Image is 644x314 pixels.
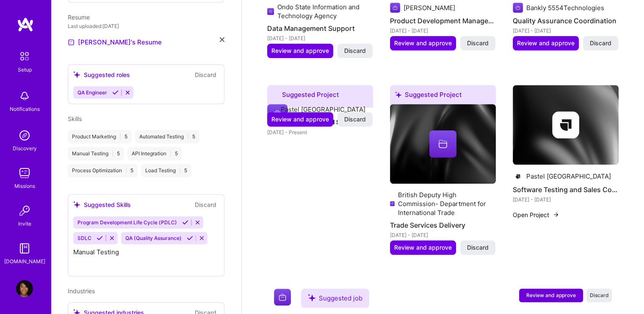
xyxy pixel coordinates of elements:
[308,294,315,301] i: icon SuggestedTeams
[16,202,33,219] img: Invite
[513,15,619,26] h4: Quality Assurance Coordination
[277,3,373,20] div: Ondo State Information and Technology Agency
[170,150,171,157] span: |
[526,3,604,12] div: Bankly 5554Technologies
[16,88,33,105] img: bell
[513,171,523,182] img: Company logo
[14,280,35,297] a: User Avatar
[76,264,82,270] i: Reject
[125,235,182,241] span: QA (Quality Assurance)
[135,130,199,143] div: Automated Testing 5
[590,39,611,47] span: Discard
[73,200,131,209] div: Suggested Skills
[220,37,224,42] i: icon Close
[526,172,611,181] div: Pastel [GEOGRAPHIC_DATA]
[109,235,115,241] i: Reject
[192,70,219,80] button: Discard
[513,85,619,165] img: cover
[68,22,224,30] div: Last uploaded: [DATE]
[119,133,121,140] span: |
[337,44,373,58] button: Discard
[68,164,138,177] div: Process Optimization 5
[267,112,333,127] button: Review and approve
[97,235,103,241] i: Accept
[125,167,127,174] span: |
[13,144,37,153] div: Discovery
[513,184,619,195] h4: Software Testing and Sales Coordination
[76,257,82,263] i: Accept
[16,165,33,182] img: teamwork
[395,91,401,98] i: icon SuggestedTeams
[390,231,496,240] div: [DATE] - [DATE]
[267,85,373,107] div: Suggested Project
[281,105,365,114] div: Pastel [GEOGRAPHIC_DATA]
[267,104,287,124] img: Company logo
[274,289,291,306] img: Company logo
[14,182,35,190] div: Missions
[390,240,456,255] button: Review and approve
[390,198,395,209] img: Company logo
[68,115,82,122] span: Skills
[583,36,618,50] button: Discard
[390,15,496,26] h4: Product Development Management
[344,115,366,124] span: Discard
[18,219,31,228] div: Invite
[182,219,188,226] i: Accept
[590,292,609,299] span: Discard
[526,292,576,299] span: Review and approve
[460,240,495,255] button: Discard
[513,26,619,35] div: [DATE] - [DATE]
[68,147,124,160] div: Manual Testing 5
[271,115,329,124] span: Review and approve
[73,248,119,256] span: Manual Testing
[179,167,181,174] span: |
[301,289,369,308] div: Suggested job
[390,26,496,35] div: [DATE] - [DATE]
[267,128,373,137] div: [DATE] - Present
[394,39,452,47] span: Review and approve
[192,200,219,209] button: Discard
[553,211,559,218] img: arrow-right
[398,190,496,217] div: British Deputy High Commission- Department for International Trade
[460,36,495,50] button: Discard
[68,37,162,47] a: [PERSON_NAME]'s Resume
[267,44,333,58] button: Review and approve
[467,243,489,252] span: Discard
[77,219,177,226] span: Program Development Life Cycle (PDLC)
[390,220,496,231] h4: Trade Services Delivery
[127,147,182,160] div: API Integration 5
[513,210,559,219] button: Open Project
[73,201,80,208] i: icon SuggestedTeams
[73,71,80,78] i: icon SuggestedTeams
[404,3,455,12] div: [PERSON_NAME]
[513,3,523,13] img: Company logo
[267,34,373,43] div: [DATE] - [DATE]
[390,36,456,50] button: Review and approve
[344,47,366,55] span: Discard
[513,195,619,204] div: [DATE] - [DATE]
[112,89,119,96] i: Accept
[390,104,496,184] img: cover
[141,164,191,177] div: Load Testing 5
[68,130,132,143] div: Product Marketing 5
[68,39,75,46] img: Resume
[194,219,201,226] i: Reject
[267,6,274,17] img: Company logo
[77,89,107,96] span: QA Engineer
[337,112,373,127] button: Discard
[68,287,95,295] span: Industries
[77,235,91,241] span: SDLC
[17,17,34,32] img: logo
[112,150,113,157] span: |
[16,47,33,65] img: setup
[73,70,130,79] div: Suggested roles
[10,105,40,113] div: Notifications
[390,3,400,13] img: Company logo
[390,85,496,107] div: Suggested Project
[16,280,33,297] img: User Avatar
[272,91,279,98] i: icon SuggestedTeams
[586,289,612,302] button: Discard
[68,14,90,21] span: Resume
[199,235,205,241] i: Reject
[394,243,452,252] span: Review and approve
